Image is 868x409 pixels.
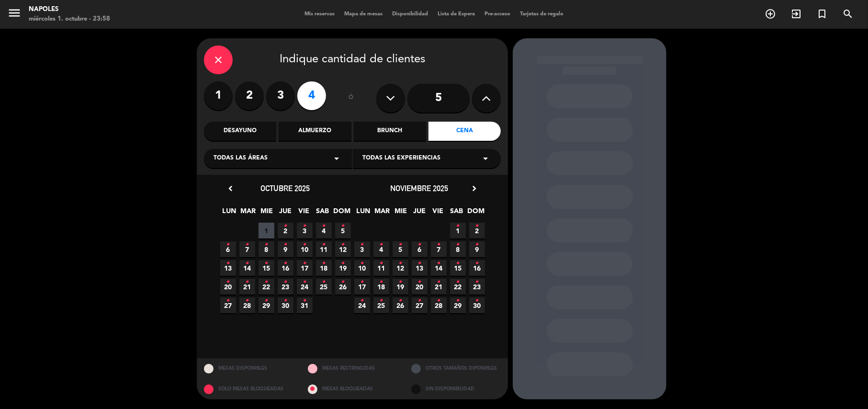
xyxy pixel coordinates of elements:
[204,81,233,110] label: 1
[284,274,287,290] i: •
[475,218,479,234] i: •
[197,379,301,399] div: SOLO MESAS BLOQUEADAS
[265,293,268,308] i: •
[225,183,236,193] i: chevron_left
[259,279,274,295] span: 22
[380,256,383,271] i: •
[393,279,408,295] span: 19
[399,237,402,252] i: •
[214,154,268,163] span: Todas las áreas
[354,122,426,141] div: Brunch
[220,279,236,295] span: 20
[418,274,421,290] i: •
[356,205,372,221] span: LUN
[480,153,491,164] i: arrow_drop_down
[259,260,274,276] span: 15
[361,237,364,252] i: •
[341,218,345,234] i: •
[297,241,313,257] span: 10
[456,274,460,290] i: •
[456,218,460,234] i: •
[284,218,287,234] i: •
[475,274,479,290] i: •
[412,297,428,313] span: 27
[480,11,515,17] span: Pre-acceso
[300,11,339,17] span: Mis reservas
[316,223,332,239] span: 4
[259,297,274,313] span: 29
[437,237,440,252] i: •
[450,223,466,239] span: 1
[278,279,293,295] span: 23
[259,223,274,239] span: 1
[322,256,326,271] i: •
[239,279,255,295] span: 21
[336,81,367,115] div: ó
[278,297,293,313] span: 30
[335,241,351,257] span: 12
[469,297,485,313] span: 30
[303,237,306,252] i: •
[303,293,306,308] i: •
[361,274,364,290] i: •
[450,260,466,276] span: 15
[430,205,446,221] span: VIE
[393,241,408,257] span: 5
[297,81,326,110] label: 4
[418,293,421,308] i: •
[303,218,306,234] i: •
[391,183,449,193] span: noviembre 2025
[316,260,332,276] span: 18
[399,256,402,271] i: •
[431,260,447,276] span: 14
[284,256,287,271] i: •
[265,237,268,252] i: •
[469,241,485,257] span: 9
[412,241,428,257] span: 6
[412,205,428,221] span: JUE
[303,274,306,290] i: •
[220,297,236,313] span: 27
[354,297,370,313] span: 24
[204,45,501,74] div: Indique cantidad de clientes
[374,205,390,221] span: MAR
[404,358,508,379] div: OTROS TAMAÑOS DIPONIBLES
[450,297,466,313] span: 29
[334,205,349,221] span: DOM
[475,293,479,308] i: •
[469,223,485,239] span: 2
[220,260,236,276] span: 13
[456,293,460,308] i: •
[29,14,110,24] div: miércoles 1. octubre - 23:58
[373,241,389,257] span: 4
[213,54,224,66] i: close
[235,81,264,110] label: 2
[297,279,313,295] span: 24
[361,293,364,308] i: •
[380,293,383,308] i: •
[428,122,501,141] div: Cena
[437,274,440,290] i: •
[284,237,287,252] i: •
[297,223,313,239] span: 3
[278,260,293,276] span: 16
[354,279,370,295] span: 17
[431,279,447,295] span: 21
[450,241,466,257] span: 8
[322,237,326,252] i: •
[315,205,331,221] span: SAB
[335,223,351,239] span: 5
[240,205,256,221] span: MAR
[279,122,351,141] div: Almuerzo
[316,241,332,257] span: 11
[316,279,332,295] span: 25
[226,256,230,271] i: •
[239,241,255,257] span: 7
[468,205,484,221] span: DOM
[469,260,485,276] span: 16
[765,8,776,20] i: add_circle_outline
[278,223,293,239] span: 2
[354,260,370,276] span: 10
[431,297,447,313] span: 28
[335,260,351,276] span: 19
